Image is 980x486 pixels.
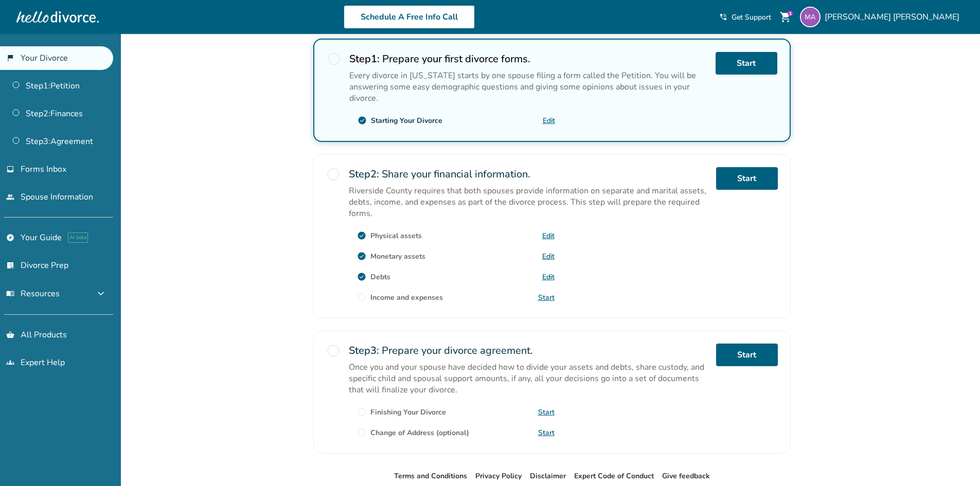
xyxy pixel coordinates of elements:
span: Resources [6,288,60,299]
div: Physical assets [370,231,422,241]
div: Monetary assets [370,251,425,261]
span: phone_in_talk [719,13,727,21]
span: explore [6,233,14,242]
a: Edit [542,272,555,282]
p: Riverside County requires that both spouses provide information on separate and marital assets, d... [349,185,708,219]
img: mohamed.f.aljumaily@gmail.com [800,7,821,27]
span: flag_2 [6,54,14,62]
a: Start [538,407,555,417]
span: radio_button_unchecked [327,52,341,66]
div: Finishing Your Divorce [370,407,446,417]
div: 1 [788,11,793,16]
h2: Prepare your divorce agreement. [349,344,708,357]
h2: Share your financial information. [349,167,708,181]
span: radio_button_unchecked [357,428,366,437]
span: people [6,193,14,201]
span: menu_book [6,290,14,298]
a: Start [716,344,778,366]
p: Once you and your spouse have decided how to divide your assets and debts, share custody, and spe... [349,362,708,395]
a: Start [538,293,555,302]
span: expand_more [95,287,107,300]
span: check_circle [357,272,366,281]
span: groups [6,358,14,367]
li: Give feedback [662,470,710,482]
a: Edit [542,231,555,241]
span: radio_button_unchecked [357,407,366,417]
a: Terms and Conditions [394,471,467,481]
a: Schedule A Free Info Call [344,5,475,29]
strong: Step 2 : [349,167,379,181]
span: radio_button_unchecked [326,167,341,182]
strong: Step 3 : [349,344,379,357]
span: shopping_cart [779,11,792,23]
div: Starting Your Divorce [371,116,442,125]
span: inbox [6,165,14,173]
span: radio_button_unchecked [357,293,366,302]
span: [PERSON_NAME] [PERSON_NAME] [825,11,964,23]
a: Privacy Policy [475,471,522,481]
li: Disclaimer [530,470,566,482]
div: Debts [370,272,390,282]
div: Change of Address (optional) [370,428,469,438]
a: Expert Code of Conduct [574,471,654,481]
span: shopping_basket [6,331,14,339]
a: Start [538,428,555,438]
span: check_circle [357,231,366,240]
h2: Prepare your first divorce forms. [349,52,707,66]
span: AI beta [68,232,88,243]
span: Get Support [732,12,771,22]
span: check_circle [358,116,367,125]
span: list_alt_check [6,261,14,269]
strong: Step 1 : [349,52,380,66]
p: Every divorce in [US_STATE] starts by one spouse filing a form called the Petition. You will be a... [349,70,707,104]
span: check_circle [357,251,366,261]
a: Start [716,52,777,75]
a: phone_in_talkGet Support [719,12,771,22]
a: Start [716,167,778,190]
div: Income and expenses [370,293,443,302]
span: Forms Inbox [21,164,66,175]
a: Edit [542,251,555,261]
a: Edit [543,116,555,125]
span: radio_button_unchecked [326,344,341,358]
